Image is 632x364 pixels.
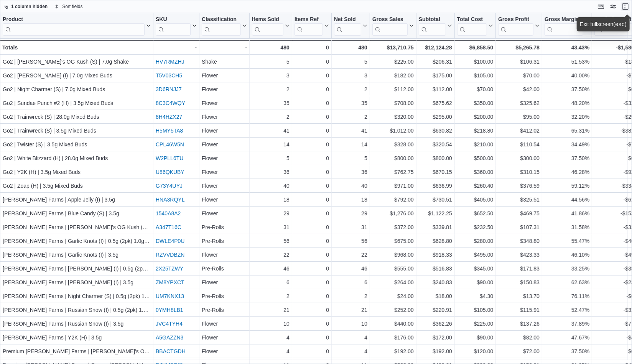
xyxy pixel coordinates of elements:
[3,126,151,135] div: Go2 | Trainwreck (S) | 3.5g Mixed Buds
[457,250,493,259] div: $495.00
[372,305,414,315] div: $252.00
[334,154,367,163] div: 5
[11,3,48,10] span: 1 column hidden
[252,140,290,149] div: 14
[334,98,367,108] div: 35
[498,264,540,273] div: $171.83
[156,169,184,175] a: U86QKUBY
[202,154,247,163] div: Flower
[252,16,283,36] div: Items Sold
[252,236,290,246] div: 56
[295,167,329,177] div: 0
[252,319,290,328] div: 10
[457,43,493,52] div: $6,858.50
[334,16,361,23] div: Net Sold
[295,319,329,328] div: 0
[419,71,452,80] div: $175.00
[372,16,408,36] div: Gross Sales
[545,292,589,301] div: 76.11%
[334,16,367,36] button: Net Sold
[615,21,625,28] kbd: esc
[295,16,323,23] div: Items Ref
[419,16,446,23] div: Subtotal
[372,43,414,52] div: $13,710.75
[457,16,487,23] div: Total Cost
[457,292,493,301] div: $4.30
[295,195,329,204] div: 0
[457,85,493,94] div: $70.00
[156,334,183,341] a: A5GAZZN3
[419,181,452,190] div: $636.99
[156,197,184,203] a: HNA3RQYL
[202,112,247,121] div: Flower
[334,195,367,204] div: 18
[334,57,367,66] div: 5
[334,85,367,94] div: 2
[419,140,452,149] div: $320.54
[252,112,290,121] div: 2
[2,43,151,52] div: Totals
[295,250,329,259] div: 0
[3,195,151,204] div: [PERSON_NAME] Farms | Apple Jelly (I) | 3.5g
[419,195,452,204] div: $730.51
[3,167,151,177] div: Go2 | Y2K (H) | 3.5g Mixed Buds
[545,319,589,328] div: 37.89%
[419,16,452,36] button: Subtotal
[295,292,329,301] div: 0
[156,293,184,299] a: UM7KNX13
[334,264,367,273] div: 46
[372,292,414,301] div: $24.00
[3,140,151,149] div: Go2 | Twister (S) | 3.5g Mixed Buds
[156,252,184,258] a: RZVVDBZN
[202,292,247,301] div: Pre-Rolls
[498,167,540,177] div: $310.15
[3,16,145,36] div: Product
[51,2,86,11] button: Sort fields
[202,181,247,190] div: Flower
[202,250,247,259] div: Flower
[545,16,583,36] div: Gross Margin
[156,321,183,327] a: JVC4TYH4
[334,278,367,287] div: 6
[545,236,589,246] div: 55.47%
[156,72,182,79] a: T5V03CH5
[545,16,583,23] div: Gross Margin
[457,98,493,108] div: $350.00
[334,43,367,52] div: 480
[419,16,446,36] div: Subtotal
[3,16,145,23] div: Product
[372,167,414,177] div: $762.75
[609,2,618,11] button: Display options
[419,223,452,232] div: $339.81
[295,43,329,52] div: 0
[202,16,241,23] div: Classification
[3,57,151,66] div: Go2 | [PERSON_NAME]'s OG Kush (S) | 7.0g Shake
[295,236,329,246] div: 0
[334,305,367,315] div: 21
[156,86,182,92] a: 3D6RNJJ7
[3,16,151,36] button: Product
[334,126,367,135] div: 41
[372,112,414,121] div: $320.00
[156,128,183,134] a: H5MY5TA8
[498,250,540,259] div: $423.33
[545,181,589,190] div: 59.12%
[3,333,151,342] div: [PERSON_NAME] Farms | Y2K (H) | 3.5g
[498,195,540,204] div: $325.51
[498,57,540,66] div: $106.31
[498,71,540,80] div: $70.00
[156,183,183,189] a: G73Y4UYJ
[202,236,247,246] div: Pre-Rolls
[372,223,414,232] div: $372.00
[457,278,493,287] div: $90.00
[621,2,630,11] button: Exit fullscreen
[295,85,329,94] div: 0
[457,223,493,232] div: $232.50
[498,154,540,163] div: $300.00
[334,319,367,328] div: 10
[498,209,540,218] div: $469.75
[3,71,151,80] div: Go2 | [PERSON_NAME] (I) | 7.0g Mixed Buds
[334,16,361,36] div: Net Sold
[3,250,151,259] div: [PERSON_NAME] Farms | Garlic Knots (I) | 3.5g
[498,16,533,23] div: Gross Profit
